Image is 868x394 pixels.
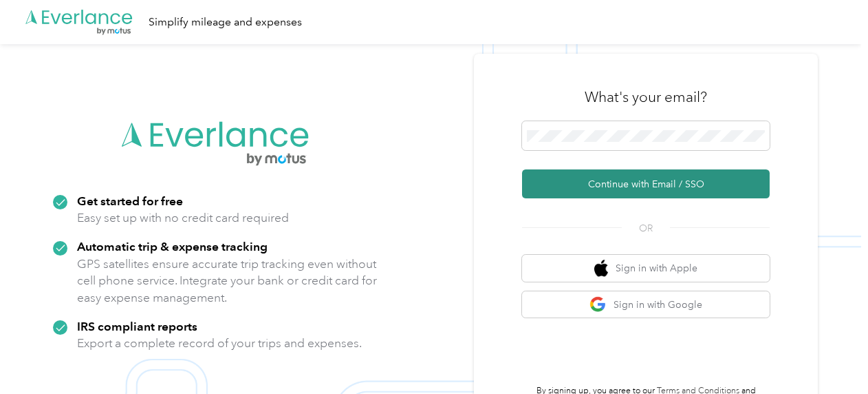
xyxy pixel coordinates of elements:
[522,169,770,198] button: Continue with Email / SSO
[522,255,770,282] button: apple logoSign in with Apple
[149,14,302,31] div: Simplify mileage and expenses
[77,335,362,352] p: Export a complete record of your trips and expenses.
[77,209,289,227] p: Easy set up with no credit card required
[594,260,608,277] img: apple logo
[77,194,183,208] strong: Get started for free
[589,296,607,313] img: google logo
[77,239,268,253] strong: Automatic trip & expense tracking
[522,291,770,318] button: google logoSign in with Google
[77,319,197,333] strong: IRS compliant reports
[622,221,670,236] span: OR
[585,87,707,107] h3: What's your email?
[77,256,378,307] p: GPS satellites ensure accurate trip tracking even without cell phone service. Integrate your bank...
